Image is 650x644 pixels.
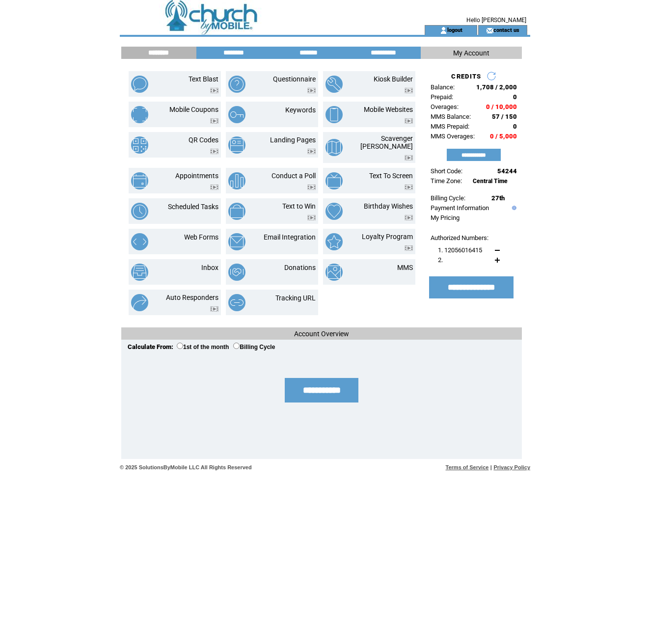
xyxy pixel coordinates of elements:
a: Inbox [201,264,218,271]
img: keywords.png [228,106,245,123]
img: contact_us_icon.gif [486,27,493,34]
img: account_icon.gif [440,27,447,34]
span: Prepaid: [431,93,453,101]
span: © 2025 SolutionsByMobile LLC All Rights Reserved [120,464,252,470]
span: Overages: [431,103,459,110]
img: mobile-websites.png [325,106,343,123]
img: video.png [405,215,413,220]
img: video.png [210,185,218,190]
a: Web Forms [184,233,218,241]
a: Email Integration [264,233,316,241]
img: mms.png [325,264,343,281]
span: 1. 12056016415 [438,246,482,254]
img: video.png [405,155,413,161]
span: Short Code: [431,167,462,175]
img: mobile-coupons.png [131,106,148,123]
span: Central Time [473,178,508,185]
span: 0 / 5,000 [490,133,517,140]
label: Billing Cycle [233,344,275,350]
img: questionnaire.png [228,76,245,93]
a: Scheduled Tasks [168,203,218,211]
span: 0 [513,93,517,101]
span: Account Overview [294,330,349,338]
img: video.png [307,215,316,220]
span: MMS Overages: [431,133,475,140]
span: Hello [PERSON_NAME] [466,17,526,24]
img: text-blast.png [131,76,148,93]
a: Landing Pages [270,136,316,144]
span: Billing Cycle: [431,194,465,202]
a: Tracking URL [275,294,316,302]
a: Text Blast [189,75,218,83]
span: MMS Balance: [431,113,471,120]
a: Privacy Policy [493,464,530,470]
span: Time Zone: [431,177,462,185]
a: Kiosk Builder [374,75,413,83]
span: MMS Prepaid: [431,123,469,130]
input: 1st of the month [177,343,183,349]
span: | [490,464,492,470]
a: Text To Screen [369,172,413,180]
img: conduct-a-poll.png [228,172,245,189]
img: email-integration.png [228,233,245,250]
a: Mobile Coupons [169,106,218,113]
img: video.png [210,88,218,93]
img: loyalty-program.png [325,233,343,250]
img: inbox.png [131,264,148,281]
a: logout [447,27,462,33]
a: Mobile Websites [364,106,413,113]
a: QR Codes [189,136,218,144]
img: appointments.png [131,172,148,189]
a: MMS [397,264,413,271]
span: Calculate From: [128,343,173,350]
img: birthday-wishes.png [325,203,343,220]
img: video.png [210,118,218,124]
span: 1,708 / 2,000 [476,83,517,91]
a: Questionnaire [273,75,316,83]
img: tracking-url.png [228,294,245,311]
img: web-forms.png [131,233,148,250]
a: Auto Responders [166,294,218,301]
img: video.png [210,306,218,312]
img: auto-responders.png [131,294,148,311]
span: Balance: [431,83,455,91]
span: 57 / 150 [492,113,517,120]
img: text-to-win.png [228,203,245,220]
img: video.png [210,149,218,154]
img: video.png [405,245,413,251]
a: Text to Win [282,202,316,210]
img: qr-codes.png [131,136,148,154]
span: 2. [438,256,443,264]
span: My Account [453,49,489,57]
img: kiosk-builder.png [325,76,343,93]
img: video.png [405,88,413,93]
img: text-to-screen.png [325,172,343,189]
a: Scavenger [PERSON_NAME] [360,134,413,150]
a: Appointments [175,172,218,180]
a: contact us [493,27,519,33]
span: 27th [491,194,505,202]
input: Billing Cycle [233,343,240,349]
span: 0 / 10,000 [486,103,517,110]
span: CREDITS [451,73,481,80]
img: landing-pages.png [228,136,245,154]
img: scheduled-tasks.png [131,203,148,220]
span: 0 [513,123,517,130]
img: video.png [405,185,413,190]
a: Donations [284,264,316,271]
a: Loyalty Program [362,233,413,241]
a: Birthday Wishes [364,202,413,210]
img: donations.png [228,264,245,281]
span: Authorized Numbers: [431,234,488,241]
a: My Pricing [431,214,460,221]
a: Payment Information [431,204,489,212]
img: video.png [307,185,316,190]
label: 1st of the month [177,344,229,350]
span: 54244 [497,167,517,175]
img: video.png [307,88,316,93]
img: video.png [405,118,413,124]
a: Terms of Service [446,464,489,470]
img: help.gif [510,206,516,210]
img: video.png [307,149,316,154]
a: Conduct a Poll [271,172,316,180]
